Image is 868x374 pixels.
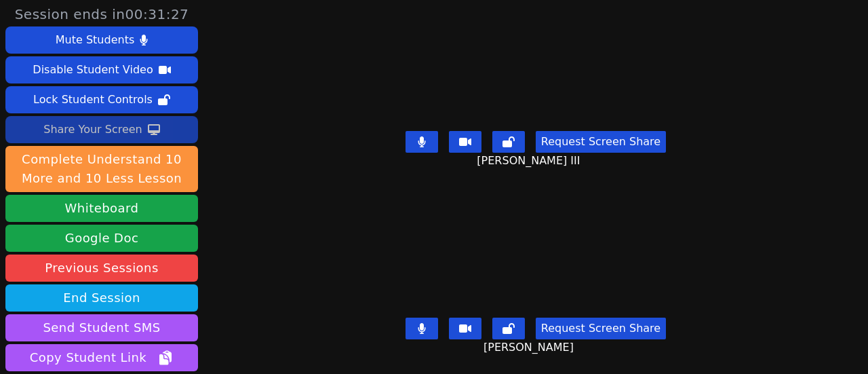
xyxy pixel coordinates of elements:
[477,153,583,169] span: [PERSON_NAME] III
[5,56,198,83] button: Disable Student Video
[5,116,198,143] button: Share Your Screen
[484,339,577,356] span: [PERSON_NAME]
[5,344,198,371] button: Copy Student Link
[15,5,189,24] span: Session ends in
[30,348,174,367] span: Copy Student Link
[5,86,198,113] button: Lock Student Controls
[5,146,198,192] button: Complete Understand 10 More and 10 Less Lesson
[56,29,134,51] div: Mute Students
[5,255,198,282] a: Previous Sessions
[5,284,198,312] button: End Session
[536,318,666,339] button: Request Screen Share
[33,59,153,81] div: Disable Student Video
[5,314,198,341] button: Send Student SMS
[5,225,198,252] a: Google Doc
[5,195,198,222] button: Whiteboard
[125,6,189,22] time: 00:31:27
[536,131,666,153] button: Request Screen Share
[33,89,153,111] div: Lock Student Controls
[5,26,198,54] button: Mute Students
[43,119,142,141] div: Share Your Screen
